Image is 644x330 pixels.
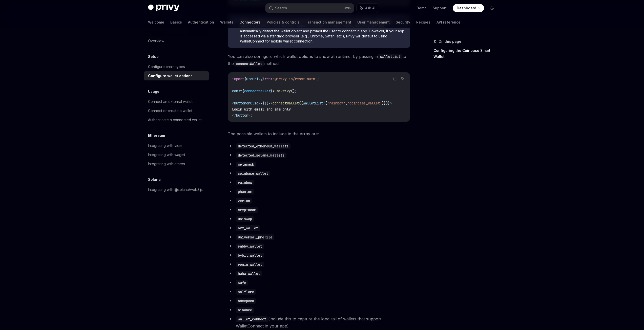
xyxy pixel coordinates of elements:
[268,101,273,105] span: =>
[299,101,303,105] span: ({
[232,113,236,118] span: </
[148,5,179,12] img: dark logo
[416,16,430,28] a: Recipes
[188,16,214,28] a: Authentication
[148,54,159,60] h5: Setup
[244,77,246,81] span: {
[148,161,185,167] div: Integrating with ethers
[144,115,209,124] a: Authenticate a connected wallet
[453,4,484,12] a: Dashboard
[228,315,410,329] li: (include this to capture the long-tail of wallets that support WalletConnect in your app)
[236,171,270,176] code: coinbase_wallet
[144,71,209,80] a: Configure wallet options
[273,77,317,81] span: '@privy-io/react-auth'
[148,152,185,158] div: Integrating with wagmi
[144,62,209,71] a: Configure chain types
[232,107,291,112] span: Login with email and sms only
[246,101,260,105] span: onClick
[378,54,402,59] code: walletList
[488,4,496,12] button: Toggle dark mode
[439,38,461,45] span: On this page
[345,101,347,105] span: ,
[236,307,254,313] code: binance
[148,64,185,70] div: Configure chain types
[264,101,268,105] span: ()
[144,150,209,159] a: Integrating with wagmi
[343,6,351,10] span: Ctrl K
[232,89,242,93] span: const
[303,101,325,105] span: walletList:
[417,6,427,11] a: Demo
[248,113,250,118] span: >
[144,159,209,168] a: Integrating with ethers
[306,16,351,28] a: Transaction management
[236,244,264,249] code: rabby_wallet
[144,185,209,194] a: Integrating with @solana/web3.js
[148,133,165,139] h5: Ethereum
[148,16,164,28] a: Welcome
[144,106,209,115] a: Connect or create a wallet
[148,38,164,44] div: Overview
[170,16,182,28] a: Basics
[148,187,203,193] div: Integrating with @solana/web3.js
[236,198,252,204] code: zerion
[236,271,262,276] code: haha_wallet
[275,89,291,93] span: usePrivy
[291,89,297,93] span: ();
[144,141,209,150] a: Integrating with viem
[148,89,159,95] h5: Usage
[220,16,233,28] a: Wallets
[246,77,262,81] span: usePrivy
[317,77,319,81] span: ;
[396,16,410,28] a: Security
[365,6,375,11] span: Ask AI
[382,101,388,105] span: ]})
[232,101,234,105] span: <
[236,253,264,258] code: bybit_wallet
[148,143,182,149] div: Integrating with viem
[250,113,252,118] span: ;
[260,101,262,105] span: =
[148,99,193,105] div: Connect an external wallet
[244,89,271,93] span: connectWallet
[236,225,260,231] code: okx_wallet
[234,61,264,67] code: connectWallet
[236,262,264,267] code: ronin_wallet
[148,108,192,114] div: Connect or create a wallet
[240,18,405,44] span: When your React web app is accessed through the in-app browser of a mobile wallet (e.g., Rainbow,...
[236,207,258,213] code: cryptocom
[390,101,392,105] span: >
[347,101,382,105] span: 'coinbase_wallet'
[264,77,273,81] span: from
[228,130,410,137] span: The possible wallets to include in the array are:
[236,143,290,149] code: detected_ethereum_wallets
[262,101,264,105] span: {
[148,177,161,183] h5: Solana
[236,113,248,118] span: button
[144,36,209,46] a: Overview
[236,189,254,194] code: phantom
[234,101,246,105] span: button
[242,89,244,93] span: {
[399,75,406,82] button: Ask AI
[267,16,300,28] a: Policies & controls
[388,101,390,105] span: }
[327,101,345,105] span: 'rainbow'
[437,16,461,28] a: API reference
[357,4,379,13] button: Ask AI
[236,162,256,167] code: metamask
[262,77,264,81] span: }
[148,117,202,123] div: Authenticate a connected wallet
[433,47,500,61] a: Configuring the Coinbase Smart Wallet
[275,5,289,11] div: Search...
[357,16,390,28] a: User management
[236,316,268,322] code: wallet_connect
[236,234,274,240] code: universal_profile
[265,4,354,13] button: Search...CtrlK
[271,89,273,93] span: }
[239,16,261,28] a: Connectors
[236,216,254,222] code: uniswap
[273,101,299,105] span: connectWallet
[433,6,447,11] a: Support
[325,101,327,105] span: [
